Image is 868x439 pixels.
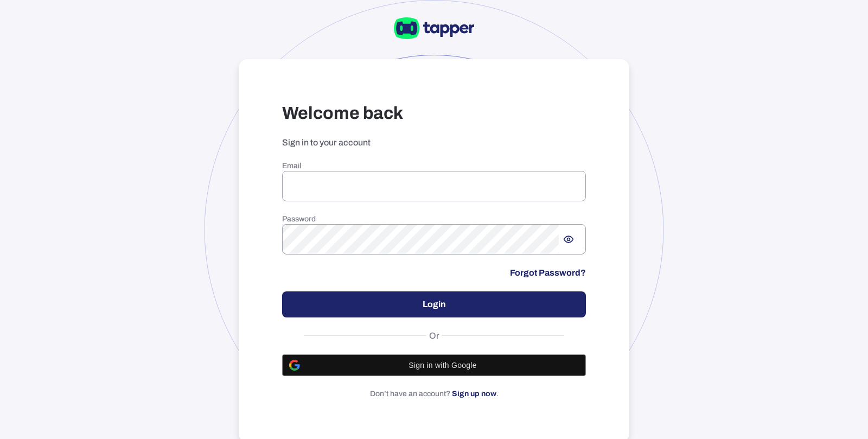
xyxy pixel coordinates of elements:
button: Show password [559,230,578,249]
span: Sign in with Google [307,361,579,370]
button: Sign in with Google [282,354,586,376]
h6: Email [282,161,586,171]
h3: Welcome back [282,103,586,124]
button: Login [282,291,586,317]
p: Sign in to your account [282,137,586,148]
p: Don’t have an account? . [282,389,586,399]
span: Or [426,330,442,341]
a: Forgot Password? [510,268,586,278]
h6: Password [282,214,586,224]
a: Sign up now [452,390,496,398]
